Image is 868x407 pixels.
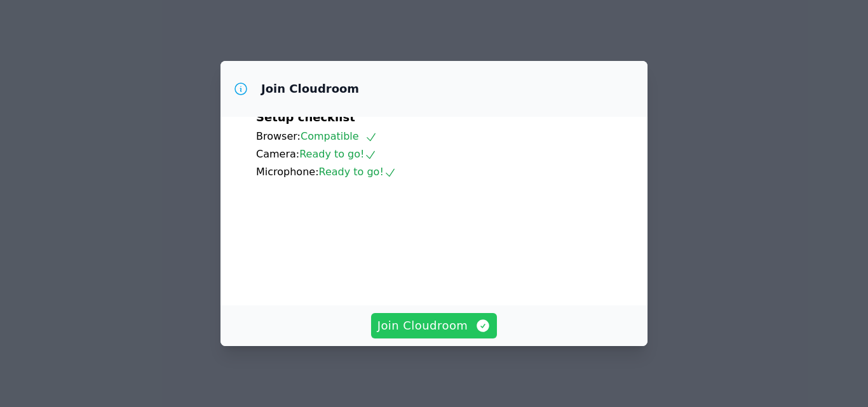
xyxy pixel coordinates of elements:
span: Ready to go! [319,166,397,178]
span: Setup checklist [256,110,355,124]
span: Camera: [256,148,299,160]
button: Join Cloudroom [371,313,498,338]
h3: Join Cloudroom [261,81,359,97]
span: Microphone: [256,166,319,178]
span: Ready to go! [299,148,377,160]
span: Browser: [256,130,301,142]
span: Compatible [301,130,377,142]
span: Join Cloudroom [377,317,491,335]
